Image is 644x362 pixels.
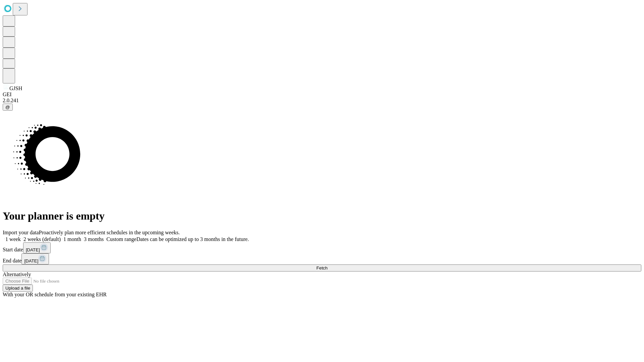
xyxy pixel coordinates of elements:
div: 2.0.241 [3,98,641,104]
span: [DATE] [26,247,40,252]
span: 2 weeks (default) [23,236,61,242]
span: Dates can be optimized up to 3 months in the future. [137,236,249,242]
div: End date [3,253,641,264]
span: 1 week [5,236,21,242]
button: Upload a file [3,285,33,292]
div: Start date [3,242,641,253]
h1: Your planner is empty [3,210,641,222]
span: 1 month [63,236,81,242]
span: Custom range [106,236,136,242]
span: Proactively plan more efficient schedules in the upcoming weeks. [39,230,180,235]
span: GJSH [9,85,22,91]
button: Fetch [3,264,641,271]
span: [DATE] [24,258,38,263]
span: 3 months [84,236,104,242]
button: [DATE] [21,253,49,264]
span: @ [5,105,10,110]
div: GEI [3,92,641,98]
span: With your OR schedule from your existing EHR [3,292,107,297]
span: Fetch [316,265,327,270]
button: [DATE] [23,242,51,253]
span: Import your data [3,230,39,235]
span: Alternatively [3,271,31,277]
button: @ [3,104,13,111]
